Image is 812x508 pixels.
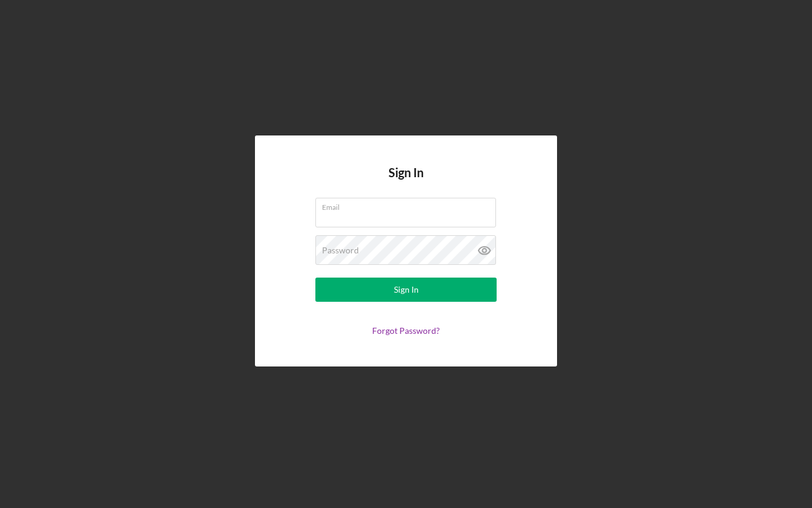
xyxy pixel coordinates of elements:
[322,246,359,255] label: Password
[322,198,496,212] label: Email
[388,166,424,198] h4: Sign In
[394,278,419,302] div: Sign In
[372,325,440,336] a: Forgot Password?
[315,278,497,302] button: Sign In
